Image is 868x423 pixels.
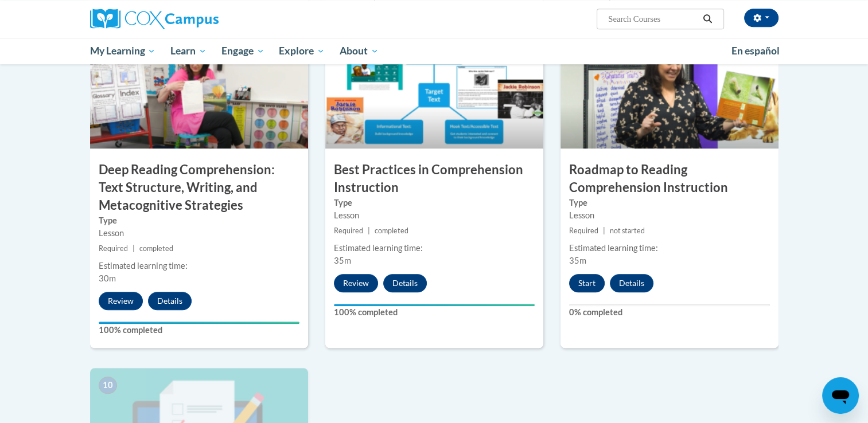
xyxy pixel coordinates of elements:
[610,226,645,235] span: not started
[99,377,117,394] span: 10
[334,209,535,222] div: Lesson
[90,9,219,29] img: Cox Campus
[99,322,299,324] div: Your progress
[569,306,770,319] label: 0% completed
[569,274,605,292] button: Start
[610,274,653,292] button: Details
[334,306,535,319] label: 100% completed
[89,44,155,58] span: My Learning
[325,34,543,148] img: Course Image
[560,161,779,197] h3: Roadmap to Reading Comprehension Instruction
[148,292,192,310] button: Details
[334,242,535,254] div: Estimated learning time:
[90,9,308,29] a: Cox Campus
[334,304,535,306] div: Your progress
[99,260,299,272] div: Estimated learning time:
[221,44,264,58] span: Engage
[607,12,699,26] input: Search Courses
[822,377,859,414] iframe: Button to launch messaging window
[731,45,780,57] span: En español
[139,244,173,253] span: completed
[334,274,378,292] button: Review
[603,226,605,235] span: |
[334,256,351,265] span: 35m
[569,242,770,254] div: Estimated learning time:
[332,38,386,64] a: About
[334,226,363,235] span: Required
[569,226,598,235] span: Required
[99,324,299,336] label: 100% completed
[133,244,135,253] span: |
[83,38,164,64] a: My Learning
[724,39,787,63] a: En español
[99,214,299,227] label: Type
[271,38,332,64] a: Explore
[170,44,207,58] span: Learn
[73,38,796,64] div: Main menu
[375,226,408,235] span: completed
[569,256,586,265] span: 35m
[99,292,143,310] button: Review
[163,38,214,64] a: Learn
[560,34,779,148] img: Course Image
[99,273,116,283] span: 30m
[569,209,770,222] div: Lesson
[368,226,370,235] span: |
[334,197,535,209] label: Type
[214,38,272,64] a: Engage
[699,12,716,26] button: Search
[99,227,299,240] div: Lesson
[325,161,543,197] h3: Best Practices in Comprehension Instruction
[340,44,379,58] span: About
[90,34,308,148] img: Course Image
[279,44,325,58] span: Explore
[90,161,308,214] h3: Deep Reading Comprehension: Text Structure, Writing, and Metacognitive Strategies
[569,197,770,209] label: Type
[383,274,427,292] button: Details
[99,244,128,253] span: Required
[744,9,779,27] button: Account Settings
